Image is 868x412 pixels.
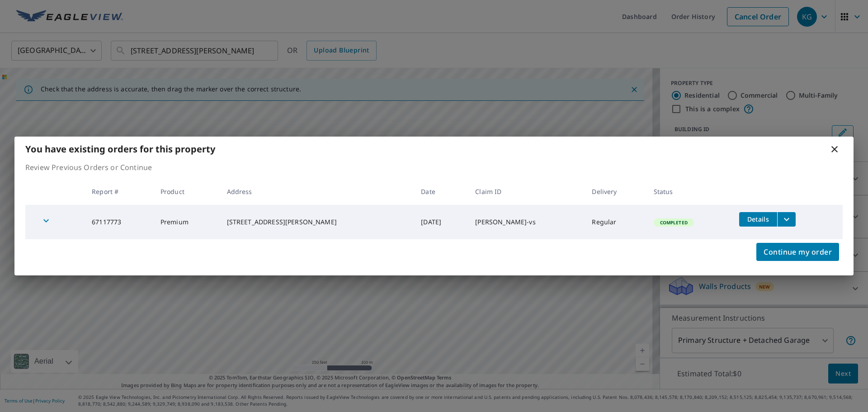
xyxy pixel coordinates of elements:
[153,178,220,205] th: Product
[153,205,220,239] td: Premium
[468,205,585,239] td: [PERSON_NAME]-vs
[585,205,646,239] td: Regular
[756,243,839,261] button: Continue my order
[739,212,777,227] button: detailsBtn-67117773
[227,218,407,227] div: [STREET_ADDRESS][PERSON_NAME]
[585,178,646,205] th: Delivery
[85,205,153,239] td: 67117773
[745,215,772,223] span: Details
[85,178,153,205] th: Report #
[220,178,414,205] th: Address
[414,205,468,239] td: [DATE]
[25,143,215,155] b: You have existing orders for this property
[777,212,796,227] button: filesDropdownBtn-67117773
[646,178,732,205] th: Status
[414,178,468,205] th: Date
[25,162,843,173] p: Review Previous Orders or Continue
[764,246,832,258] span: Continue my order
[468,178,585,205] th: Claim ID
[655,219,693,226] span: Completed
